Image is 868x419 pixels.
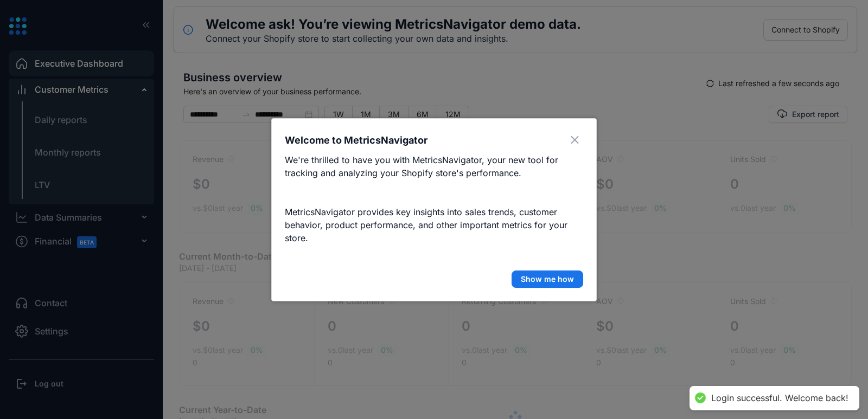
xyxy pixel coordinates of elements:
[285,205,583,244] p: MetricsNavigator provides key insights into sales trends, customer behavior, product performance,...
[285,153,583,179] p: We're thrilled to have you with MetricsNavigator, your new tool for tracking and analyzing your S...
[521,274,574,285] span: Show me how
[711,392,848,404] div: Login successful. Welcome back!
[566,132,583,149] button: Close
[285,133,427,148] h3: Welcome to MetricsNavigator
[512,270,583,288] button: Next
